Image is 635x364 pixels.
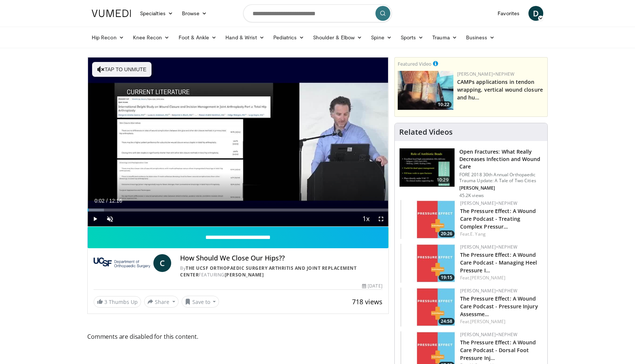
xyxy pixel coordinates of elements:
img: 60a7b2e5-50df-40c4-868a-521487974819.150x105_q85_crop-smart_upscale.jpg [401,244,456,283]
a: [PERSON_NAME] [470,275,505,281]
a: The UCSF Orthopaedic Surgery Arthritis and Joint Replacement Center [180,265,356,278]
a: [PERSON_NAME] [470,318,505,325]
a: 20:26 [401,200,456,239]
img: The UCSF Orthopaedic Surgery Arthritis and Joint Replacement Center [94,254,150,272]
img: VuMedi Logo [92,10,131,17]
video-js: Video Player [88,58,388,227]
span: 24:58 [439,318,455,325]
a: C [153,254,171,272]
button: Share [144,296,179,308]
button: Play [88,211,102,226]
a: 24:58 [401,288,456,327]
a: CAMPs applications in tendon wrapping, vertical wound closure and hu… [457,78,543,101]
a: Hip Recon [87,30,128,45]
span: 3 [104,298,107,305]
a: Spine [367,30,396,45]
a: Browse [178,6,212,21]
a: [PERSON_NAME]+Nephew [460,331,517,338]
a: [PERSON_NAME]+Nephew [457,71,514,77]
div: By FEATURING [180,265,382,278]
div: Feat. [460,275,541,281]
h3: Open Fractures: What Really Decreases Infection and Wound Care [459,148,543,170]
img: 5dccabbb-5219-43eb-ba82-333b4a767645.150x105_q85_crop-smart_upscale.jpg [401,200,456,239]
span: 10:29 [434,176,452,184]
small: Featured Video [398,60,432,67]
div: Progress Bar [88,209,388,211]
a: Knee Recon [128,30,174,45]
a: The Pressure Effect: A Wound Care Podcast - Managing Heel Pressure I… [460,251,537,274]
a: The Pressure Effect: A Wound Care Podcast - Dorsal Foot Pressure Inj… [460,339,536,361]
a: [PERSON_NAME]+Nephew [460,244,517,250]
div: [DATE] [362,283,382,289]
div: Feat. [460,231,541,237]
a: 10:29 Open Fractures: What Really Decreases Infection and Wound Care FORE 2018 30th Annual Orthop... [399,148,543,199]
a: Hand & Wrist [221,30,269,45]
div: Feat. [460,318,541,325]
button: Fullscreen [374,211,388,226]
a: D [528,6,543,21]
button: Playback Rate [359,211,374,226]
p: FORE 2018 30th Annual Orthopaedic Trauma Update: A Tale of Two Cities [459,172,543,184]
a: Favorites [493,6,524,21]
a: [PERSON_NAME]+Nephew [460,288,517,294]
a: [PERSON_NAME]+Nephew [460,200,517,206]
a: The Pressure Effect: A Wound Care Podcast - Pressure Injury Assessme… [460,295,538,318]
a: 3 Thumbs Up [94,296,141,308]
a: Specialties [136,6,178,21]
a: E. Yang [470,231,486,237]
span: 20:26 [439,230,455,237]
a: Sports [396,30,428,45]
h4: Related Videos [399,128,453,137]
a: The Pressure Effect: A Wound Care Podcast - Treating Complex Pressur… [460,207,536,230]
span: 12:16 [109,198,122,204]
input: Search topics, interventions [243,4,392,22]
button: Save to [182,296,219,308]
span: 19:15 [439,274,455,281]
img: 2677e140-ee51-4d40-a5f5-4f29f195cc19.150x105_q85_crop-smart_upscale.jpg [398,71,453,110]
p: [PERSON_NAME] [459,185,543,191]
a: 19:15 [401,244,456,283]
a: 10:22 [398,71,453,110]
span: Comments are disabled for this content. [87,332,389,341]
a: Shoulder & Elbow [309,30,367,45]
p: 45.2K views [459,193,484,199]
a: Foot & Ankle [174,30,221,45]
button: Unmute [102,211,117,226]
span: / [106,198,108,204]
a: [PERSON_NAME] [225,272,264,278]
h4: How Should We Close Our Hips?? [180,254,382,262]
a: Business [462,30,499,45]
img: 2a658e12-bd38-46e9-9f21-8239cc81ed40.150x105_q85_crop-smart_upscale.jpg [401,288,456,327]
span: 0:02 [94,198,104,204]
span: 718 views [352,297,382,306]
a: Pediatrics [269,30,309,45]
a: Trauma [428,30,462,45]
button: Tap to unmute [92,62,152,77]
span: 10:22 [436,101,452,108]
img: ded7be61-cdd8-40fc-98a3-de551fea390e.150x105_q85_crop-smart_upscale.jpg [400,148,455,187]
